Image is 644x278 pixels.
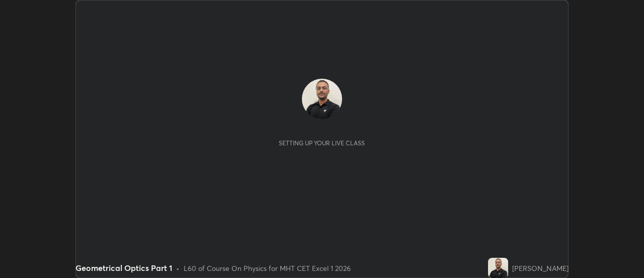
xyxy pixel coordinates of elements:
[75,262,172,274] div: Geometrical Optics Part 1
[176,263,180,273] div: •
[512,263,569,273] div: [PERSON_NAME]
[279,139,365,147] div: Setting up your live class
[184,263,351,273] div: L60 of Course On Physics for MHT CET Excel 1 2026
[302,79,342,119] img: 8c1fde6419384cb7889f551dfce9ab8f.jpg
[488,258,508,278] img: 8c1fde6419384cb7889f551dfce9ab8f.jpg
